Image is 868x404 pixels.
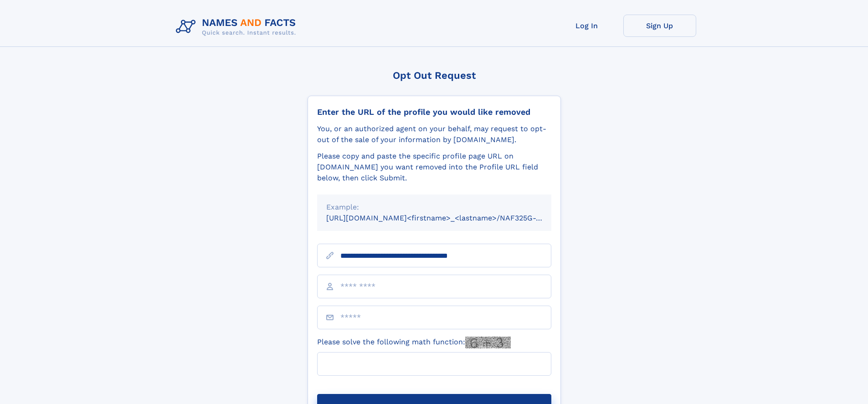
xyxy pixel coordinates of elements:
div: Opt Out Request [308,70,561,81]
div: Please copy and paste the specific profile page URL on [DOMAIN_NAME] you want removed into the Pr... [317,151,551,184]
div: You, or an authorized agent on your behalf, may request to opt-out of the sale of your informatio... [317,123,551,145]
small: [URL][DOMAIN_NAME]<firstname>_<lastname>/NAF325G-xxxxxxxx [326,214,569,222]
div: Enter the URL of the profile you would like removed [317,107,551,117]
a: Log In [550,15,623,37]
a: Sign Up [623,15,696,37]
img: Logo Names and Facts [172,15,303,39]
label: Please solve the following math function: [317,337,511,348]
div: Example: [326,202,542,213]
